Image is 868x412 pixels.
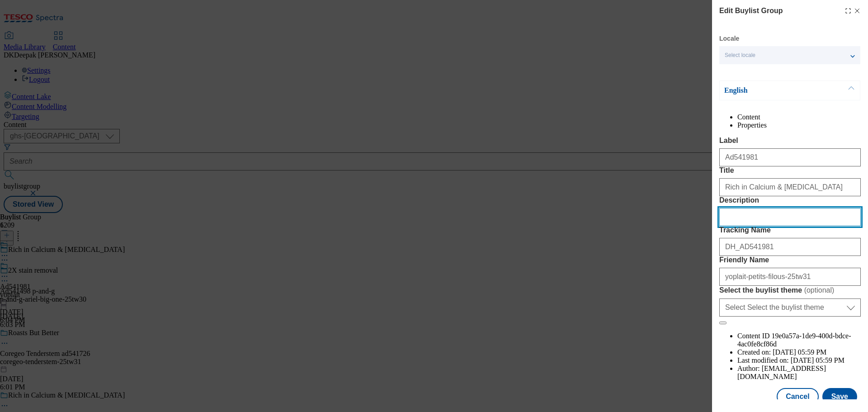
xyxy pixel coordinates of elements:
[719,36,739,41] label: Locale
[719,137,861,145] label: Label
[719,5,783,16] h4: Edit Buylist Group
[777,388,818,405] button: Cancel
[737,356,861,365] li: Last modified on:
[719,238,861,256] input: Enter Tracking Name
[737,332,861,348] li: Content ID
[724,86,819,95] p: English
[737,121,861,129] li: Properties
[719,286,861,295] label: Select the buylist theme
[804,286,835,294] span: ( optional )
[719,268,861,286] input: Enter Friendly Name
[725,52,755,59] span: Select locale
[791,356,844,364] span: [DATE] 05:59 PM
[737,365,826,380] span: [EMAIL_ADDRESS][DOMAIN_NAME]
[719,5,861,405] div: Modal
[719,208,861,226] input: Enter Description
[737,348,861,356] li: Created on:
[737,332,851,348] span: 19e0a57a-1de9-400d-bdce-4ac0fe8cf86d
[773,348,826,356] span: [DATE] 05:59 PM
[719,148,861,166] input: Enter Label
[719,226,861,234] label: Tracking Name
[719,196,861,204] label: Description
[719,256,861,264] label: Friendly Name
[737,113,861,121] li: Content
[737,365,861,381] li: Author:
[719,166,861,175] label: Title
[719,46,860,64] button: Select locale
[719,178,861,196] input: Enter Title
[822,388,857,405] button: Save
